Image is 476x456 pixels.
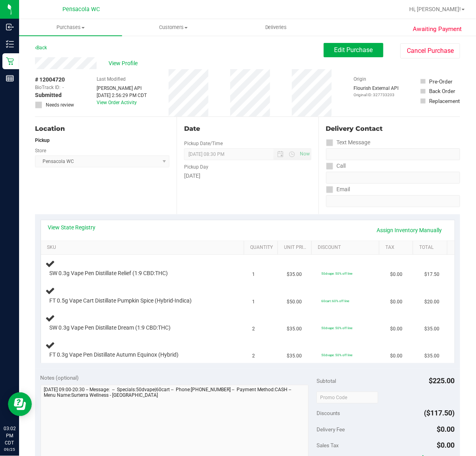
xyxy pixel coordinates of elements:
[6,74,14,82] inline-svg: Reports
[321,326,353,330] span: 50dvape: 50% off line
[8,392,32,416] iframe: Resource center
[122,19,225,36] a: Customers
[425,271,440,278] span: $17.50
[255,24,298,31] span: Deliveries
[321,353,353,357] span: 50dvape: 50% off line
[390,271,402,278] span: $0.00
[326,172,460,184] input: Format: (999) 999-9999
[386,244,410,251] a: Tax
[429,97,460,105] div: Replacement
[50,324,171,332] span: SW 0.3g Vape Pen Distillate Dream (1:9 CBD:THC)
[35,84,60,91] span: BioTrack ID:
[184,140,223,147] label: Pickup Date/Time
[97,85,147,92] div: [PERSON_NAME] API
[35,91,62,99] span: Submitted
[250,244,274,251] a: Quantity
[253,352,255,360] span: 2
[97,76,126,83] label: Last Modified
[424,409,455,417] span: ($117.50)
[287,271,302,278] span: $35.00
[409,6,461,12] span: Hi, [PERSON_NAME]!
[413,25,462,34] span: Awaiting Payment
[437,441,455,449] span: $0.00
[50,297,192,305] span: FT 0.5g Vape Cart Distillate Pumpkin Spice (Hybrid-Indica)
[354,76,366,83] label: Origin
[317,406,340,420] span: Discounts
[324,43,383,57] button: Edit Purchase
[437,425,455,433] span: $0.00
[284,244,309,251] a: Unit Price
[390,352,402,360] span: $0.00
[400,43,460,58] button: Cancel Purchase
[317,426,345,433] span: Delivery Fee
[253,271,255,278] span: 1
[318,244,377,251] a: Discount
[47,244,241,251] a: SKU
[97,92,147,99] div: [DATE] 2:56:29 PM CDT
[287,298,302,306] span: $50.00
[354,85,398,98] div: Flourish External API
[287,352,302,360] span: $35.00
[321,299,350,303] span: 60cart: 60% off line
[46,101,74,109] span: Needs review
[19,24,122,31] span: Purchases
[50,270,168,277] span: SW 0.3g Vape Pen Distillate Relief (1:9 CBD:THC)
[35,76,65,84] span: # 12004720
[326,137,371,148] label: Text Message
[19,19,122,36] a: Purchases
[321,272,353,276] span: 50dvape: 50% off line
[184,124,311,134] div: Date
[35,138,50,143] strong: Pickup
[35,45,47,50] a: Back
[429,87,456,95] div: Back Order
[50,351,179,359] span: FT 0.3g Vape Pen Distillate Autumn Equinox (Hybrid)
[425,325,440,333] span: $35.00
[97,100,137,105] a: View Order Activity
[354,92,398,98] p: Original ID: 327733203
[390,298,402,306] span: $0.00
[317,392,378,404] input: Promo Code
[109,59,140,68] span: View Profile
[317,378,336,384] span: Subtotal
[35,147,46,154] label: Store
[122,24,225,31] span: Customers
[41,375,79,381] span: Notes (optional)
[326,184,350,195] label: Email
[429,78,453,85] div: Pre-Order
[334,46,373,54] span: Edit Purchase
[35,124,169,134] div: Location
[390,325,402,333] span: $0.00
[326,148,460,160] input: Format: (999) 999-9999
[4,425,16,446] p: 03:02 PM CDT
[425,352,440,360] span: $35.00
[420,244,444,251] a: Total
[429,376,455,385] span: $225.00
[184,172,311,180] div: [DATE]
[317,442,339,448] span: Sales Tax
[6,40,14,48] inline-svg: Inventory
[184,163,208,171] label: Pickup Day
[326,160,346,172] label: Call
[62,84,64,91] span: -
[62,6,100,13] span: Pensacola WC
[253,325,255,333] span: 2
[253,298,255,306] span: 1
[6,23,14,31] inline-svg: Inbound
[425,298,440,306] span: $20.00
[287,325,302,333] span: $35.00
[6,57,14,65] inline-svg: Retail
[48,223,96,231] a: View State Registry
[326,124,460,134] div: Delivery Contact
[4,446,16,452] p: 09/25
[225,19,328,36] a: Deliveries
[372,223,447,237] a: Assign Inventory Manually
